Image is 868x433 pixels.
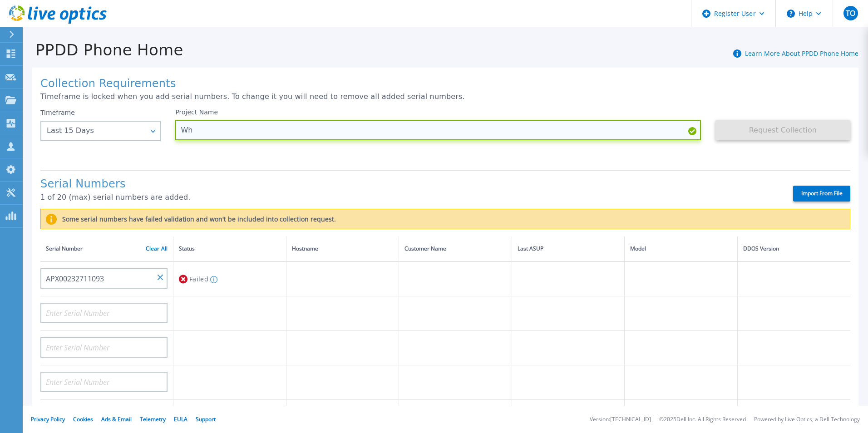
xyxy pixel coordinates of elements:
div: Failed [179,271,281,287]
h1: Serial Numbers [40,178,777,191]
label: Some serial numbers have failed validation and won't be included into collection request. [57,216,336,223]
a: Privacy Policy [31,415,65,423]
a: Support [196,415,216,423]
th: DDOS Version [737,236,850,261]
span: TO [846,10,855,17]
li: Version: [TECHNICAL_ID] [590,417,651,423]
label: Timeframe [40,109,75,116]
a: Learn More About PPDD Phone Home [745,49,858,58]
a: EULA [174,415,187,423]
input: Enter Serial Number [40,372,168,392]
div: Last 15 Days [47,127,144,135]
p: Timeframe is locked when you add serial numbers. To change it you will need to remove all added s... [40,93,850,101]
li: © 2025 Dell Inc. All Rights Reserved [659,417,746,423]
th: Model [625,236,738,261]
input: Enter Serial Number [40,337,168,358]
th: Status [173,236,286,261]
th: Last ASUP [512,236,625,261]
input: Enter Serial Number [40,303,168,323]
input: Enter Serial Number [40,268,168,289]
a: Ads & Email [101,415,132,423]
li: Powered by Live Optics, a Dell Technology [754,417,860,423]
input: Enter Project Name [175,120,700,140]
label: Project Name [175,109,218,115]
button: Request Collection [715,120,850,140]
th: Customer Name [399,236,512,261]
th: Hostname [286,236,399,261]
a: Cookies [73,415,93,423]
h1: Collection Requirements [40,78,850,90]
a: Clear All [146,246,168,252]
h1: PPDD Phone Home [23,41,183,59]
a: Telemetry [140,415,166,423]
label: Import From File [793,186,850,202]
div: Serial Number [46,244,168,254]
p: 1 of 20 (max) serial numbers are added. [40,193,777,202]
